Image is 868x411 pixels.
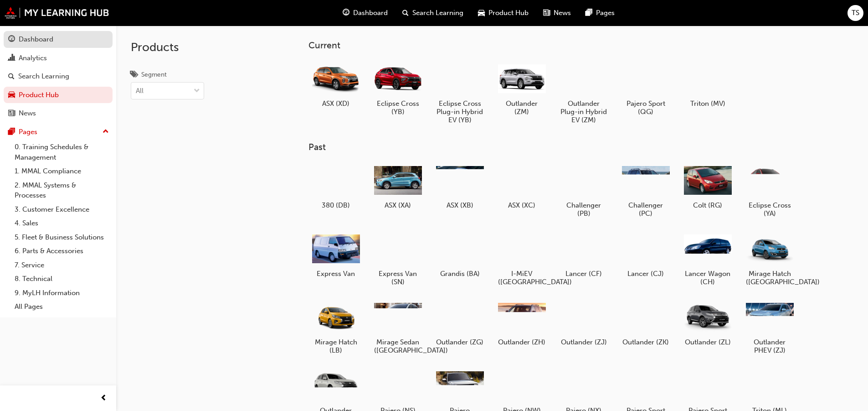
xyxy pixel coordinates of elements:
a: 380 (DB) [308,160,363,213]
h3: Past [308,142,826,152]
a: Eclipse Cross Plug-in Hybrid EV (YB) [432,58,487,127]
a: Mirage Hatch ([GEOGRAPHIC_DATA]) [742,229,797,290]
a: Outlander (ZJ) [556,297,611,350]
span: guage-icon [343,7,349,19]
a: Grandis (BA) [432,229,487,281]
a: car-iconProduct Hub [471,4,536,22]
a: Mirage Sedan ([GEOGRAPHIC_DATA]) [370,297,425,358]
h5: Challenger (PB) [560,201,608,218]
span: news-icon [8,109,15,118]
h5: Express Van (SN) [374,270,422,286]
span: guage-icon [8,36,15,44]
a: Challenger (PC) [618,160,673,221]
h5: Express Van [312,270,360,278]
h5: Lancer (CJ) [622,270,670,278]
span: car-icon [8,91,15,99]
span: Pages [596,8,615,18]
a: All Pages [11,300,113,314]
span: Search Learning [412,8,463,18]
a: 0. Training Schedules & Management [11,140,113,164]
h5: Outlander (ZH) [498,338,546,346]
a: Eclipse Cross (YB) [370,58,425,119]
a: search-iconSearch Learning [395,4,471,22]
div: Analytics [19,53,47,63]
h5: Triton (MV) [684,99,732,108]
a: Lancer Wagon (CH) [680,229,735,290]
h5: Mirage Hatch ([GEOGRAPHIC_DATA]) [746,270,794,286]
h5: Lancer (CF) [560,270,608,278]
span: up-icon [103,126,109,138]
h5: Eclipse Cross Plug-in Hybrid EV (YB) [436,99,484,124]
h5: I-MiEV ([GEOGRAPHIC_DATA]) [498,270,546,286]
h5: ASX (XA) [374,201,422,209]
a: Pajero Sport (QG) [618,58,673,119]
a: Outlander (ZK) [618,297,673,350]
a: Product Hub [4,87,113,104]
a: 8. Technical [11,272,113,286]
a: I-MiEV ([GEOGRAPHIC_DATA]) [494,229,549,290]
h2: Products [131,40,204,55]
div: Search Learning [18,71,69,82]
a: Triton (MV) [680,58,735,111]
h5: Challenger (PC) [622,201,670,218]
h5: Eclipse Cross (YA) [746,201,794,218]
span: news-icon [543,7,550,19]
a: News [4,105,113,122]
a: 7. Service [11,258,113,272]
span: pages-icon [586,7,592,19]
h5: 380 (DB) [312,201,360,209]
h5: Mirage Hatch (LB) [312,338,360,354]
a: 3. Customer Excellence [11,203,113,217]
span: down-icon [194,85,200,97]
h3: Current [308,40,826,51]
a: ASX (XA) [370,160,425,213]
h5: Colt (RG) [684,201,732,209]
h5: Pajero Sport (QG) [622,99,670,116]
a: Outlander (ZL) [680,297,735,350]
a: Eclipse Cross (YA) [742,160,797,221]
a: 5. Fleet & Business Solutions [11,230,113,245]
span: TS [852,8,859,18]
a: Outlander Plug-in Hybrid EV (ZM) [556,58,611,127]
h5: Outlander PHEV (ZJ) [746,338,794,354]
a: 4. Sales [11,216,113,230]
div: News [19,108,36,119]
h5: Outlander Plug-in Hybrid EV (ZM) [560,99,608,124]
a: guage-iconDashboard [335,4,395,22]
span: search-icon [8,73,15,81]
span: Product Hub [488,8,529,18]
h5: Eclipse Cross (YB) [374,99,422,116]
a: Colt (RG) [680,160,735,213]
a: Dashboard [4,31,113,48]
a: 6. Parts & Accessories [11,244,113,258]
span: News [554,8,571,18]
h5: Outlander (ZM) [498,99,546,116]
button: TS [847,5,863,21]
img: mmal [5,7,109,19]
a: ASX (XC) [494,160,549,213]
a: 1. MMAL Compliance [11,164,113,178]
a: 2. MMAL Systems & Processes [11,178,113,203]
a: ASX (XB) [432,160,487,213]
a: Outlander (ZM) [494,58,549,119]
span: prev-icon [100,393,107,404]
h5: Outlander (ZG) [436,338,484,346]
a: news-iconNews [536,4,578,22]
a: Outlander (ZH) [494,297,549,350]
a: Challenger (PB) [556,160,611,221]
button: Pages [4,124,113,140]
h5: Outlander (ZL) [684,338,732,346]
button: DashboardAnalyticsSearch LearningProduct HubNews [4,29,113,124]
h5: Grandis (BA) [436,270,484,278]
span: Dashboard [353,8,388,18]
div: Segment [141,70,167,79]
a: pages-iconPages [578,4,622,22]
h5: Outlander (ZK) [622,338,670,346]
a: Analytics [4,50,113,67]
h5: Mirage Sedan ([GEOGRAPHIC_DATA]) [374,338,422,354]
a: Lancer (CF) [556,229,611,281]
span: chart-icon [8,54,15,62]
a: Outlander (ZG) [432,297,487,350]
h5: Outlander (ZJ) [560,338,608,346]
